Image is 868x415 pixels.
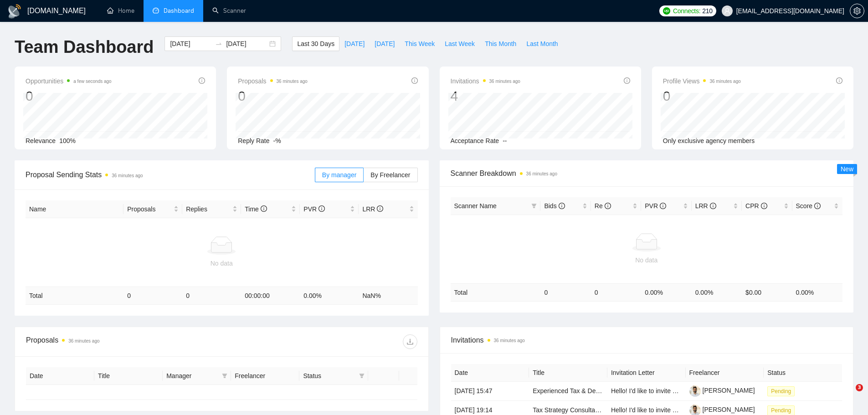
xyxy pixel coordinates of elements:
[26,334,221,349] div: Proposals
[451,137,499,144] span: Acceptance Rate
[686,364,764,382] th: Freelancer
[199,77,205,84] span: info-circle
[26,287,123,305] td: Total
[359,287,417,305] td: NaN %
[339,36,370,51] button: [DATE]
[297,39,334,49] span: Last 30 Days
[94,367,163,385] th: Title
[107,7,134,15] a: homeHome
[559,203,565,209] span: info-circle
[241,287,300,305] td: 00:00:00
[605,203,611,209] span: info-circle
[451,168,843,179] span: Scanner Breakdown
[540,283,591,301] td: 0
[745,202,767,210] span: CPR
[220,369,229,383] span: filter
[480,36,521,51] button: This Month
[529,382,607,401] td: Experienced Tax & Debt Resolution Specialist Needed (IRS + Credit Cards/Collections)
[850,7,864,15] span: setting
[521,36,563,51] button: Last Month
[607,364,686,382] th: Invitation Letter
[182,287,241,305] td: 0
[300,287,359,305] td: 0.00 %
[182,200,241,218] th: Replies
[673,6,700,16] span: Connects:
[663,137,755,144] span: Only exclusive agency members
[454,202,497,210] span: Scanner Name
[850,4,864,18] button: setting
[322,171,356,179] span: By manager
[123,287,182,305] td: 0
[526,39,558,49] span: Last Month
[377,205,383,212] span: info-circle
[689,406,755,413] a: [PERSON_NAME]
[59,137,76,144] span: 100%
[273,137,281,144] span: -%
[660,203,666,209] span: info-circle
[26,87,112,105] div: 0
[796,202,821,210] span: Score
[170,39,211,49] input: Start date
[663,87,741,105] div: 0
[836,77,842,84] span: info-circle
[451,382,529,401] td: [DATE] 15:47
[238,87,308,105] div: 0
[709,79,740,84] time: 36 minutes ago
[451,87,520,105] div: 4
[411,77,418,84] span: info-circle
[303,205,325,213] span: PVR
[445,39,475,49] span: Last Week
[344,39,365,49] span: [DATE]
[695,202,716,210] span: LRR
[767,387,798,395] a: Pending
[375,39,395,49] span: [DATE]
[245,205,267,213] span: Time
[186,204,231,214] span: Replies
[663,7,670,15] img: upwork-logo.png
[595,202,611,210] span: Re
[451,76,520,87] span: Invitations
[624,77,630,84] span: info-circle
[29,258,414,268] div: No data
[544,202,565,210] span: Bids
[454,255,839,265] div: No data
[767,406,798,414] a: Pending
[163,367,231,385] th: Manager
[533,387,779,395] a: Experienced Tax & Debt Resolution Specialist Needed (IRS + Credit Cards/Collections)
[26,367,94,385] th: Date
[724,8,730,14] span: user
[215,40,222,47] span: to
[292,36,339,51] button: Last 30 Days
[503,137,507,144] span: --
[127,204,172,214] span: Proposals
[112,173,143,178] time: 36 minutes ago
[277,79,308,84] time: 36 minutes ago
[73,79,111,84] time: a few seconds ago
[26,169,315,180] span: Proposal Sending Stats
[451,334,842,346] span: Invitations
[689,387,755,394] a: [PERSON_NAME]
[370,36,400,51] button: [DATE]
[362,205,383,213] span: LRR
[485,39,516,49] span: This Month
[238,76,308,87] span: Proposals
[856,384,863,391] span: 3
[710,203,716,209] span: info-circle
[405,39,435,49] span: This Week
[591,283,641,301] td: 0
[357,369,366,383] span: filter
[489,79,520,84] time: 36 minutes ago
[403,338,417,345] span: download
[26,137,56,144] span: Relevance
[359,373,365,379] span: filter
[494,338,525,343] time: 36 minutes ago
[531,203,537,209] span: filter
[123,200,182,218] th: Proposals
[222,373,227,379] span: filter
[645,202,666,210] span: PVR
[767,386,795,396] span: Pending
[702,6,712,16] span: 210
[238,137,269,144] span: Reply Rate
[663,76,741,87] span: Profile Views
[212,7,246,15] a: searchScanner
